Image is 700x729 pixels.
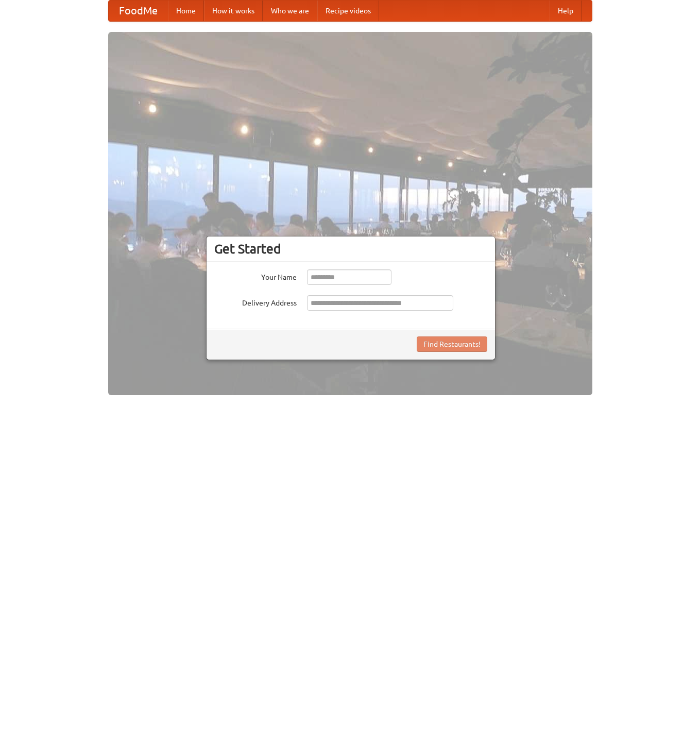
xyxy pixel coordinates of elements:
[204,1,263,21] a: How it works
[263,1,317,21] a: Who we are
[317,1,379,21] a: Recipe videos
[109,1,168,21] a: FoodMe
[550,1,582,21] a: Help
[417,336,487,352] button: Find Restaurants!
[214,295,297,308] label: Delivery Address
[168,1,204,21] a: Home
[214,241,487,257] h3: Get Started
[214,269,297,282] label: Your Name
